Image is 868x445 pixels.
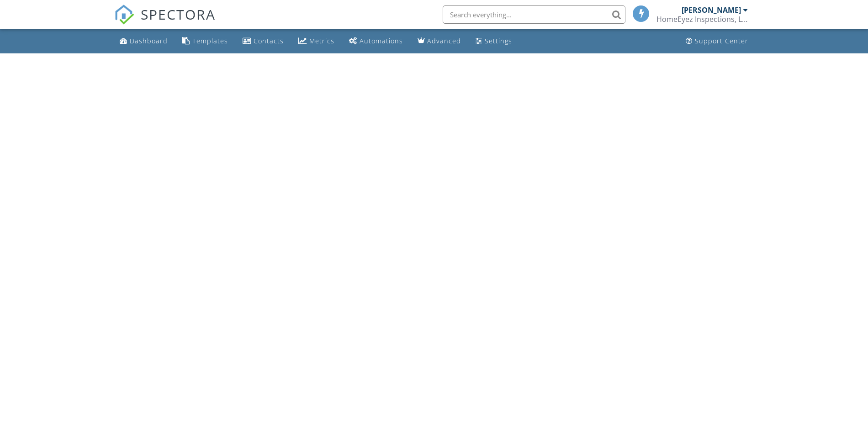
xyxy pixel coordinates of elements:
[695,37,748,45] div: Support Center
[141,5,216,24] span: SPECTORA
[192,37,228,45] div: Templates
[682,5,741,15] div: [PERSON_NAME]
[114,12,216,31] a: SPECTORA
[309,37,334,45] div: Metrics
[130,37,168,45] div: Dashboard
[427,37,461,45] div: Advanced
[295,33,338,50] a: Metrics
[682,33,752,50] a: Support Center
[345,33,407,50] a: Automations (Basic)
[360,37,403,45] div: Automations
[239,33,287,50] a: Contacts
[116,33,171,50] a: Dashboard
[254,37,284,45] div: Contacts
[472,33,516,50] a: Settings
[485,37,512,45] div: Settings
[414,33,465,50] a: Advanced
[179,33,232,50] a: Templates
[443,5,625,24] input: Search everything...
[656,15,748,24] div: HomeEyez Inspections, LLC
[114,5,134,25] img: The Best Home Inspection Software - Spectora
